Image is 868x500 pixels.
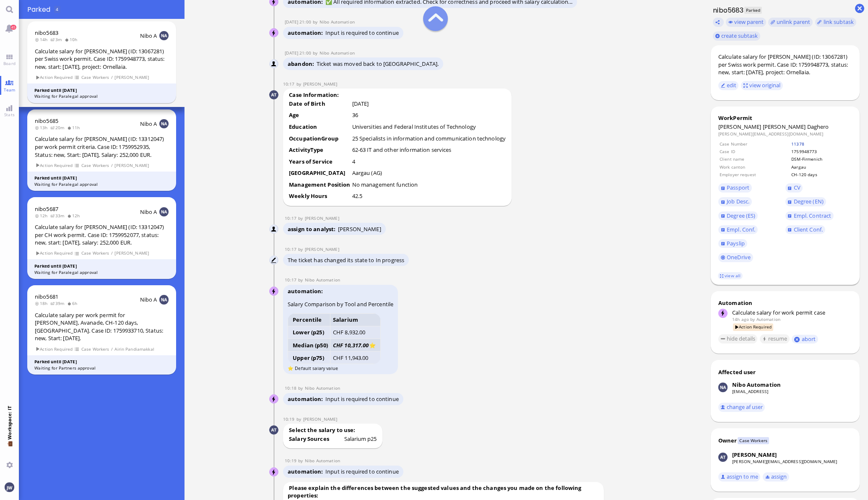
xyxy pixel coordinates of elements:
span: The ticket has changed its state to In progress [288,256,404,264]
span: / [111,250,113,257]
td: ⭐ [330,339,381,351]
span: 10:17 [285,215,298,221]
td: Years of Service [288,157,351,168]
span: / [111,162,113,169]
div: Calculate salary for [PERSON_NAME] (ID: 13067281) per Swiss work permit. Case ID: 1759948773, sta... [35,47,169,71]
span: assign to analyst [288,225,338,233]
span: by [313,19,320,25]
th: Salarium [330,313,381,326]
span: [DATE] 21:00 [285,50,313,56]
runbook-parameter-view: Universities and Federal Institutes of Technology [352,123,476,130]
span: Empl. Conf. [727,226,755,233]
span: Case Workers [81,162,109,169]
td: Work canton [719,164,790,170]
a: nibo5687 [35,205,58,213]
td: OccupationGroup [288,134,351,145]
button: view parent [726,18,766,27]
img: Anusha Thakur [269,425,278,435]
span: Case Workers [81,250,109,257]
span: anusha.thakur@bluelakelegal.com [303,416,338,422]
span: anusha.thakur@bluelakelegal.com [338,225,381,233]
runbook-parameter-view: [DATE] [352,100,369,107]
img: Nibo Automation [270,29,279,38]
span: Job Desc. [727,198,749,205]
span: 10:18 [285,385,298,391]
span: 20m [50,125,67,130]
div: Affected user [718,368,756,376]
td: [GEOGRAPHIC_DATA] [288,169,351,180]
span: Action Required [35,250,73,257]
dd: [PERSON_NAME][EMAIL_ADDRESS][DOMAIN_NAME] [718,131,852,137]
div: Nibo Automation [732,381,781,388]
button: change af user [718,403,765,412]
span: / [111,346,113,353]
a: Payslip [718,239,747,248]
span: 11h [67,125,83,130]
div: Waiting for Paralegal approval [34,93,169,99]
p: Best regards, [7,64,304,73]
span: Airin Pandiamakkal [114,346,155,353]
div: Calculate salary for [PERSON_NAME] (ID: 13312047) per CH work permit. Case ID: 1759952077, status... [35,223,169,247]
span: 18h [35,300,50,306]
span: 14h ago [732,316,749,322]
img: NA [159,119,169,128]
img: NA [159,207,169,216]
div: Parked until [DATE] [34,263,169,269]
img: Nibo Automation [718,383,728,392]
div: Waiting for Paralegal approval [34,181,169,187]
span: Stats [2,112,17,117]
i: CHF 10,317.00 [333,341,369,349]
div: Parked until [DATE] [34,359,169,365]
img: Anusha Thakur [269,90,278,99]
span: [PERSON_NAME] [PERSON_NAME] [718,123,806,130]
span: 10:17 [285,277,298,283]
a: [EMAIL_ADDRESS] [732,388,768,394]
img: Anusha Thakur [718,453,728,462]
p: If you have any questions or need further assistance, please let me know. [7,48,304,57]
div: Calculate salary for [PERSON_NAME] (ID: 13067281) per Swiss work permit. Case ID: 1759948773, sta... [718,53,852,76]
td: Case ID [719,148,790,155]
runbook-parameter-view: 36 [352,111,358,119]
span: 45 [10,25,16,30]
td: Weekly Hours [288,192,351,203]
span: [PERSON_NAME] [114,250,149,257]
div: Parked until [DATE] [34,87,169,94]
span: link subtask [824,18,854,26]
span: automation@nibo.ai [305,385,340,391]
div: Parked until [DATE] [34,175,169,181]
div: [PERSON_NAME] [732,451,777,458]
td: Salary Sources [288,435,343,445]
img: You [5,482,14,492]
a: Client Conf. [785,225,825,234]
h1: nibo5683 [711,5,744,15]
span: 6h [67,300,80,306]
span: Parked [27,5,53,14]
img: Nibo Automation [270,395,279,404]
span: Case Workers [738,437,769,444]
button: resume [760,334,790,344]
span: Case Workers [81,346,109,353]
span: automation@bluelakelegal.com [756,316,780,322]
span: automation@nibo.ai [320,19,355,25]
td: Case Number [719,141,790,147]
button: unlink parent [768,18,813,27]
span: by [298,385,305,391]
span: Action Required [35,74,73,81]
img: Nibo Automation [270,287,279,296]
img: Nibo Automation [270,468,279,477]
span: 14h [35,36,50,42]
span: by [298,215,305,221]
span: 13h [35,125,50,130]
div: Waiting for Partners approval [34,365,169,371]
span: nibo5683 [35,29,58,36]
span: Input is required to continue [325,468,399,475]
span: 10:19 [283,416,296,422]
a: view all [718,272,742,279]
img: NA [159,31,169,40]
span: Empl. Contract [794,212,832,219]
span: anusha.thakur@bluelakelegal.com [305,215,339,221]
span: anusha.thakur@bluelakelegal.com [303,81,338,87]
a: Empl. Contract [785,211,834,221]
span: Daghero [807,123,829,130]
